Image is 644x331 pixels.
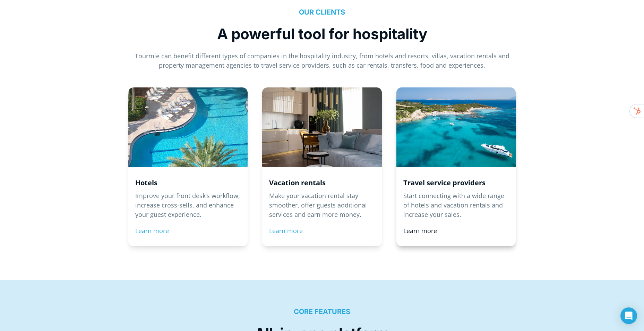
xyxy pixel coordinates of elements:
div: Open Intercom Messenger [620,307,637,324]
h5: OUR CLIENTS [130,8,514,17]
h5: CORE FEATURES [130,307,514,316]
a: Learn more [269,227,303,235]
strong: Travel service providers [403,178,486,187]
span: A powerful tool for hospitality [217,25,427,43]
p: Improve your front desk’s workflow, increase cross-sells, and enhance your guest experience. [135,191,241,219]
p: Make your vacation rental stay smoother, offer guests additional services and earn more money. [269,191,375,219]
strong: Vacation rentals [269,178,326,187]
p: Start connecting with a wide range of hotels and vacation rentals and increase your sales. [403,191,509,219]
a: Learn more [135,227,169,235]
p: Tourmie can benefit different types of companies in the hospitality industry, from hotels and res... [130,51,514,70]
strong: Hotels [135,178,157,187]
a: Learn more [403,227,437,235]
